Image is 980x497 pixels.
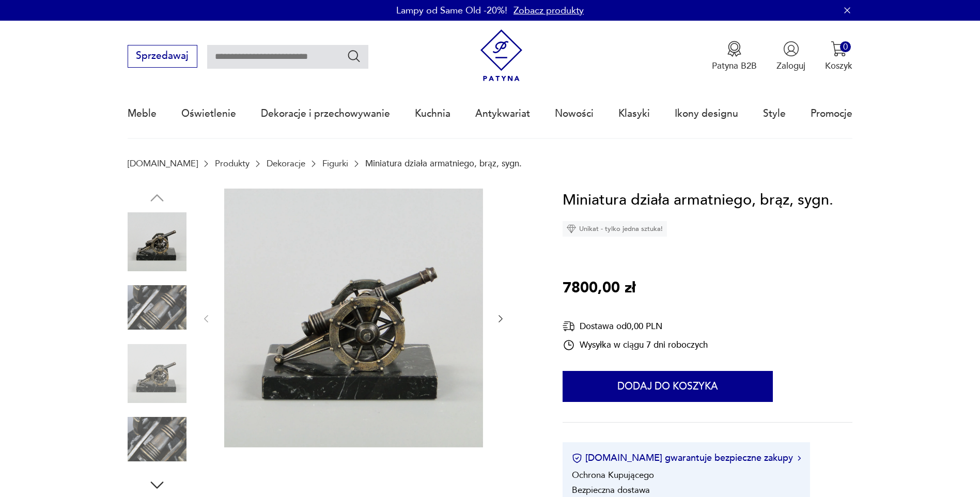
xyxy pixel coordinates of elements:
[415,90,450,137] a: Kuchnia
[563,189,833,212] h1: Miniatura działa armatniego, brąz, sygn.
[712,41,757,72] button: Patyna B2B
[261,90,390,137] a: Dekoracje i przechowywanie
[128,212,186,271] img: Zdjęcie produktu Miniatura działa armatniego, brąz, sygn.
[475,90,530,137] a: Antykwariat
[347,49,362,64] button: Szukaj
[181,90,236,137] a: Oświetlenie
[128,278,186,337] img: Zdjęcie produktu Miniatura działa armatniego, brąz, sygn.
[825,41,852,72] button: 0Koszyk
[825,60,852,72] p: Koszyk
[675,90,738,137] a: Ikony designu
[776,60,805,72] p: Zaloguj
[783,41,799,57] img: Ikonka użytkownika
[567,224,576,234] img: Ikona diamentu
[555,90,594,137] a: Nowości
[572,452,801,464] button: [DOMAIN_NAME] gwarantuje bezpieczne zakupy
[128,410,186,469] img: Zdjęcie produktu Miniatura działa armatniego, brąz, sygn.
[563,320,575,333] img: Ikona dostawy
[618,90,650,137] a: Klasyki
[365,159,522,168] p: Miniatura działa armatniego, brąz, sygn.
[572,469,654,481] li: Ochrona Kupującego
[831,41,847,57] img: Ikona koszyka
[224,189,483,447] img: Zdjęcie produktu Miniatura działa armatniego, brąz, sygn.
[514,4,584,17] a: Zobacz produkty
[396,4,507,17] p: Lampy od Same Old -20%!
[563,320,708,333] div: Dostawa od 0,00 PLN
[712,60,757,72] p: Patyna B2B
[798,456,801,461] img: Ikona strzałki w prawo
[563,276,635,300] p: 7800,00 zł
[572,484,650,496] li: Bezpieczna dostawa
[763,90,786,137] a: Style
[811,90,852,137] a: Promocje
[128,45,197,68] button: Sprzedawaj
[128,159,198,168] a: [DOMAIN_NAME]
[840,41,851,52] div: 0
[776,41,805,72] button: Zaloguj
[267,159,305,168] a: Dekoracje
[572,453,582,463] img: Ikona certyfikatu
[712,41,757,72] a: Ikona medaluPatyna B2B
[563,221,667,237] div: Unikat - tylko jedna sztuka!
[563,339,708,351] div: Wysyłka w ciągu 7 dni roboczych
[726,41,742,57] img: Ikona medalu
[322,159,348,168] a: Figurki
[128,90,157,137] a: Meble
[563,371,773,402] button: Dodaj do koszyka
[128,53,197,61] a: Sprzedawaj
[215,159,250,168] a: Produkty
[475,29,527,82] img: Patyna - sklep z meblami i dekoracjami vintage
[128,344,186,403] img: Zdjęcie produktu Miniatura działa armatniego, brąz, sygn.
